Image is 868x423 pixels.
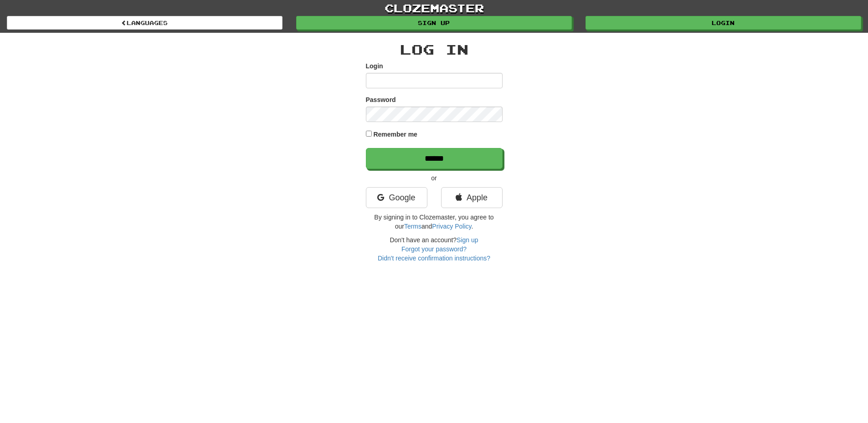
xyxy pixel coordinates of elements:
a: Apple [441,187,503,208]
a: Terms [404,223,421,230]
label: Password [366,95,396,104]
a: Sign up [457,236,478,244]
p: or [366,173,503,183]
div: Don't have an account? [366,235,503,263]
a: Forgot your password? [401,245,467,253]
a: Languages [7,16,282,30]
a: Google [366,187,427,208]
label: Login [366,61,383,71]
a: Didn't receive confirmation instructions? [378,255,490,262]
a: Privacy Policy [432,223,471,230]
label: Remember me [373,130,417,139]
h2: Log In [366,42,503,57]
a: Sign up [296,16,572,30]
p: By signing in to Clozemaster, you agree to our and . [366,213,503,231]
a: Login [586,16,861,30]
